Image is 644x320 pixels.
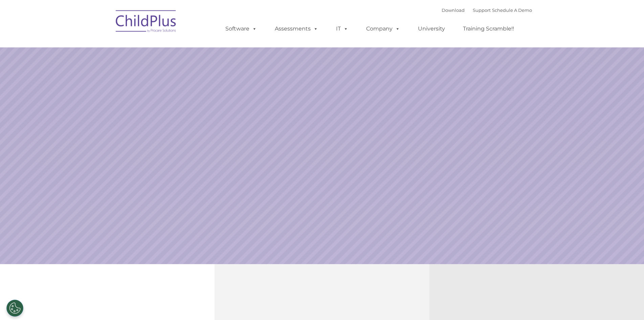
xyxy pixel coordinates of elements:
[219,22,264,36] a: Software
[473,7,491,13] a: Support
[112,5,180,39] img: ChildPlus by Procare Solutions
[6,300,23,317] button: Cookies Settings
[359,22,407,36] a: Company
[492,7,532,13] a: Schedule A Demo
[456,22,521,36] a: Training Scramble!!
[329,22,355,36] a: IT
[411,22,452,36] a: University
[268,22,325,36] a: Assessments
[442,7,532,13] font: |
[442,7,465,13] a: Download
